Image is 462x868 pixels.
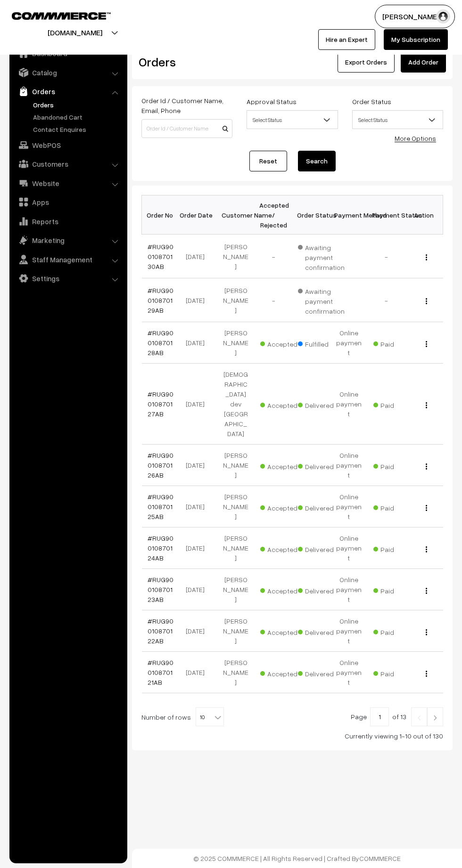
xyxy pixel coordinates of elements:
[141,96,232,115] label: Order Id / Customer Name, Email, Phone
[330,322,368,364] td: Online payment
[298,151,336,171] button: Search
[12,175,124,192] a: Website
[426,588,427,594] img: Menu
[255,278,292,322] td: -
[217,569,255,610] td: [PERSON_NAME]
[373,584,421,596] span: Paid
[217,445,255,486] td: [PERSON_NAME]
[12,194,124,211] a: Apps
[373,666,421,679] span: Paid
[12,155,124,172] a: Customers
[260,337,307,349] span: Accepted
[148,451,173,479] a: #RUG90010870126AB
[139,55,231,69] h2: Orders
[12,137,124,154] a: WebPOS
[330,486,368,527] td: Online payment
[179,322,217,364] td: [DATE]
[352,97,391,106] label: Order Status
[217,278,255,322] td: [PERSON_NAME]
[31,124,124,134] a: Contact Enquires
[330,195,368,235] th: Payment Method
[217,322,255,364] td: [PERSON_NAME]
[260,542,307,554] span: Accepted
[298,501,345,513] span: Delivered
[330,610,368,652] td: Online payment
[426,298,427,304] img: Menu
[426,254,427,260] img: Menu
[12,9,94,21] a: COMMMERCE
[217,364,255,445] td: [DEMOGRAPHIC_DATA] dev [GEOGRAPHIC_DATA]
[260,666,307,679] span: Accepted
[298,625,345,637] span: Delivered
[373,398,421,410] span: Paid
[298,284,345,316] span: Awaiting payment confirmation
[132,849,462,868] footer: © 2025 COMMMERCE | All Rights Reserved | Crafted By
[298,398,345,410] span: Delivered
[148,617,173,645] a: #RUG90010870122AB
[217,610,255,652] td: [PERSON_NAME]
[12,270,124,287] a: Settings
[12,213,124,230] a: Reports
[12,12,111,19] img: COMMMERCE
[12,83,124,100] a: Orders
[249,151,287,171] a: Reset
[12,232,124,249] a: Marketing
[148,576,173,603] a: #RUG90010870123AB
[247,97,297,106] label: Approval Status
[255,235,292,278] td: -
[148,390,173,418] a: #RUG90010870127AB
[330,445,368,486] td: Online payment
[431,715,439,721] img: Right
[392,713,406,721] span: of 13
[148,493,173,520] a: #RUG90010870125AB
[179,610,217,652] td: [DATE]
[426,671,427,677] img: Menu
[31,100,124,110] a: Orders
[196,707,224,726] span: 10
[330,652,368,693] td: Online payment
[330,364,368,445] td: Online payment
[15,21,135,44] button: [DOMAIN_NAME]
[298,542,345,554] span: Delivered
[12,64,124,81] a: Catalog
[373,459,421,471] span: Paid
[395,134,436,142] a: More Options
[373,501,421,513] span: Paid
[298,337,345,349] span: Fulfilled
[179,278,217,322] td: [DATE]
[375,5,455,28] button: [PERSON_NAME]
[318,29,375,50] a: Hire an Expert
[148,286,173,314] a: #RUG90010870129AB
[179,235,217,278] td: [DATE]
[31,112,124,122] a: Abandoned Cart
[141,119,232,138] input: Order Id / Customer Name / Customer Email / Customer Phone
[426,505,427,511] img: Menu
[148,243,173,270] a: #RUG90010870130AB
[179,652,217,693] td: [DATE]
[330,527,368,569] td: Online payment
[426,546,427,552] img: Menu
[179,364,217,445] td: [DATE]
[415,715,423,721] img: Left
[298,584,345,596] span: Delivered
[426,341,427,347] img: Menu
[298,240,345,272] span: Awaiting payment confirmation
[373,625,421,637] span: Paid
[352,110,443,129] span: Select Status
[260,501,307,513] span: Accepted
[426,402,427,408] img: Menu
[384,29,448,50] a: My Subscription
[148,534,173,562] a: #RUG90010870124AB
[298,459,345,471] span: Delivered
[217,652,255,693] td: [PERSON_NAME]
[330,569,368,610] td: Online payment
[368,195,405,235] th: Payment Status
[426,463,427,470] img: Menu
[353,112,443,128] span: Select Status
[426,629,427,635] img: Menu
[255,195,292,235] th: Accepted / Rejected
[260,584,307,596] span: Accepted
[260,459,307,471] span: Accepted
[436,9,450,24] img: user
[298,666,345,679] span: Delivered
